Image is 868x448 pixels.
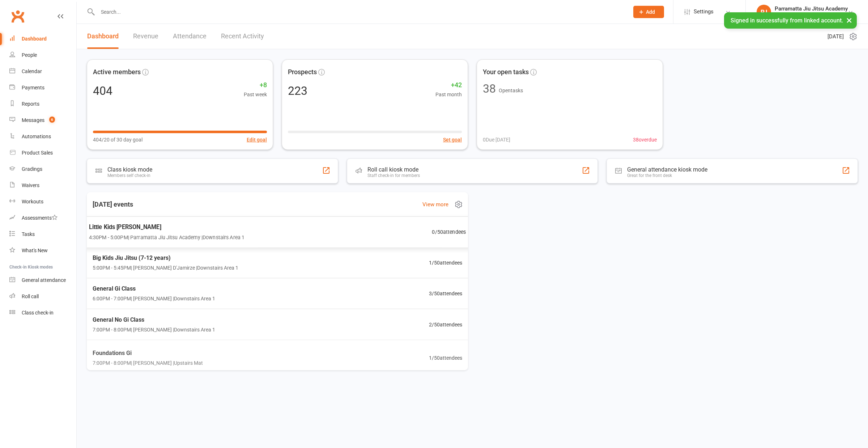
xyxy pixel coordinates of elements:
[627,173,707,178] div: Great for the front desk
[95,7,624,17] input: Search...
[9,242,76,259] a: What's New
[9,31,76,47] a: Dashboard
[93,359,203,367] span: 7:00PM - 8:00PM | [PERSON_NAME] | Upstairs Mat
[22,52,37,58] div: People
[367,173,420,178] div: Staff check-in for members
[22,150,53,156] div: Product Sales
[22,293,39,299] div: Roll call
[633,136,657,144] span: 38 overdue
[9,210,76,226] a: Assessments
[93,326,215,334] span: 7:00PM - 8:00PM | [PERSON_NAME] | Downstairs Area 1
[429,320,462,328] span: 2 / 50 attendees
[499,88,523,93] span: Open tasks
[173,24,207,49] a: Attendance
[694,4,714,20] span: Settings
[757,5,771,19] div: PJ
[633,6,664,18] button: Add
[9,47,76,63] a: People
[107,173,152,178] div: Members self check-in
[87,24,119,49] a: Dashboard
[432,228,466,236] span: 0 / 50 attendees
[646,9,655,15] span: Add
[775,12,848,18] div: Parramatta Jiu Jitsu Academy
[22,68,42,74] div: Calendar
[443,136,462,144] button: Set goal
[9,96,76,112] a: Reports
[93,284,215,293] span: General Gi Class
[9,112,76,128] a: Messages 6
[93,295,215,303] span: 6:00PM - 7:00PM | [PERSON_NAME] | Downstairs Area 1
[244,90,267,98] span: Past week
[367,166,420,173] div: Roll call kiosk mode
[22,215,58,221] div: Assessments
[22,310,54,316] div: Class check-in
[87,198,139,211] h3: [DATE] events
[22,248,48,253] div: What's New
[435,90,462,98] span: Past month
[93,136,142,144] span: 404/20 of 30 day goal
[244,80,267,90] span: +8
[9,288,76,305] a: Roll call
[429,259,462,267] span: 1 / 50 attendees
[22,277,66,283] div: General attendance
[221,24,264,49] a: Recent Activity
[9,7,27,25] a: Clubworx
[9,161,76,177] a: Gradings
[93,85,112,97] div: 404
[9,226,76,242] a: Tasks
[22,117,44,123] div: Messages
[483,136,510,144] span: 0 Due [DATE]
[107,166,152,173] div: Class kiosk mode
[9,177,76,194] a: Waivers
[89,222,244,232] span: Little Kids [PERSON_NAME]
[93,67,141,77] span: Active members
[775,5,848,12] div: Parramatta Jiu Jitsu Academy
[49,117,55,123] span: 6
[22,36,47,42] div: Dashboard
[22,101,39,107] div: Reports
[435,80,462,90] span: +42
[483,67,529,77] span: Your open tasks
[93,348,203,358] span: Foundations Gi
[288,85,307,97] div: 223
[731,17,843,24] span: Signed in successfully from linked account.
[22,134,51,139] div: Automations
[247,136,267,144] button: Edit goal
[288,67,317,77] span: Prospects
[429,354,462,362] span: 1 / 50 attendees
[422,200,448,209] a: View more
[22,199,43,204] div: Workouts
[627,166,707,173] div: General attendance kiosk mode
[9,272,76,288] a: General attendance kiosk mode
[843,12,856,28] button: ×
[93,264,238,272] span: 5:00PM - 5:45PM | [PERSON_NAME] D'Jamirze | Downstairs Area 1
[93,315,215,325] span: General No Gi Class
[9,63,76,80] a: Calendar
[429,289,462,297] span: 3 / 50 attendees
[9,80,76,96] a: Payments
[22,182,39,188] div: Waivers
[9,128,76,145] a: Automations
[483,83,496,94] div: 38
[22,166,42,172] div: Gradings
[133,24,158,49] a: Revenue
[9,305,76,321] a: Class kiosk mode
[22,231,35,237] div: Tasks
[89,233,244,241] span: 4:30PM - 5:00PM | Parramatta Jiu Jitsu Academy | Downstairs Area 1
[93,253,238,263] span: Big Kids Jiu Jitsu (7-12 years)
[827,32,844,41] span: [DATE]
[9,194,76,210] a: Workouts
[9,145,76,161] a: Product Sales
[22,85,44,90] div: Payments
